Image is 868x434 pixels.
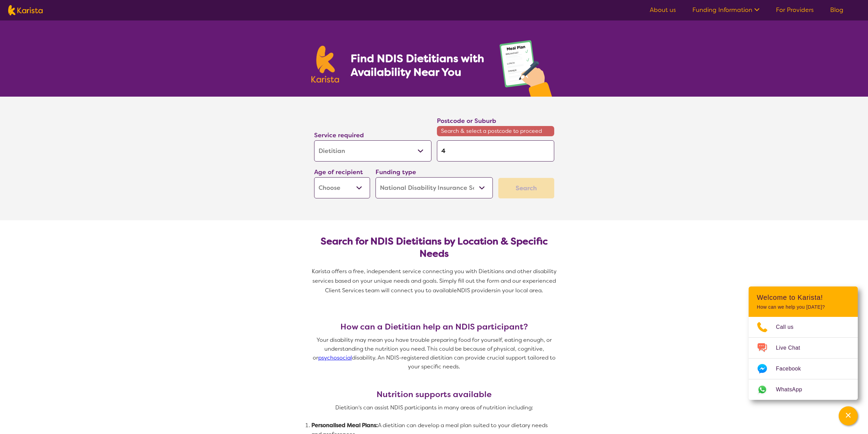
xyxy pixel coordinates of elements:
input: Type [437,140,554,162]
p: How can we help you [DATE]? [757,304,850,310]
img: dietitian [497,37,557,97]
label: Funding type [376,168,416,176]
a: Blog [830,6,843,14]
span: WhatsApp [776,384,810,395]
h3: How can a Dietitian help an NDIS participant? [311,322,557,332]
h3: Nutrition supports available [311,390,557,399]
a: psychosocial [318,354,352,361]
a: For Providers [776,6,814,14]
ul: Choose channel [749,317,858,400]
span: providers [471,287,496,294]
h2: Welcome to Karista! [757,293,850,302]
button: Channel Menu [839,406,858,425]
label: Age of recipient [314,168,363,176]
a: About us [650,6,676,14]
p: Your disability may mean you have trouble preparing food for yourself, eating enough, or understa... [311,336,557,371]
span: NDIS [457,287,470,294]
div: Channel Menu [749,286,858,400]
span: Live Chat [776,343,808,353]
label: Postcode or Suburb [437,117,496,125]
label: Service required [314,131,364,139]
span: Karista offers a free, independent service connecting you with Dietitians and other disability se... [312,268,558,294]
a: Web link opens in a new tab. [749,379,858,400]
a: Funding Information [692,6,760,14]
img: Karista logo [311,46,339,83]
span: in your local area. [496,287,543,294]
strong: Personalised Meal Plans: [311,422,378,429]
span: Dietitian's can assist NDIS participants in many areas of nutrition including: [335,404,533,411]
h2: Search for NDIS Dietitians by Location & Specific Needs [320,235,549,260]
span: Call us [776,322,802,332]
img: Karista logo [8,5,43,15]
h1: Find NDIS Dietitians with Availability Near You [351,52,485,79]
span: Facebook [776,364,809,374]
span: Search & select a postcode to proceed [437,126,554,136]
